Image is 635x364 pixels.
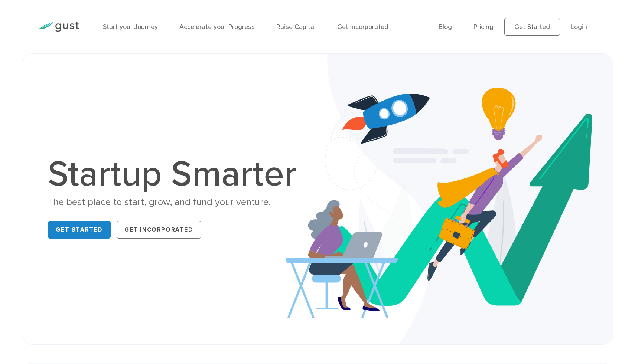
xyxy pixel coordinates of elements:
a: Get Incorporated [337,23,388,31]
h1: Startup Smarter [48,157,304,192]
div: The best place to start, grow, and fund your venture. [48,196,304,209]
a: Get Started [504,18,560,36]
a: Blog [439,23,452,31]
a: Raise Capital [276,23,316,31]
img: Startup Smarter Hero [286,54,613,344]
a: Accelerate your Progress [179,23,255,31]
a: Get Started [48,221,111,239]
a: Login [571,23,587,31]
a: Pricing [473,23,494,31]
a: Get Incorporated [117,221,201,239]
a: Start your Journey [103,23,158,31]
img: Gust Logo [38,22,79,32]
